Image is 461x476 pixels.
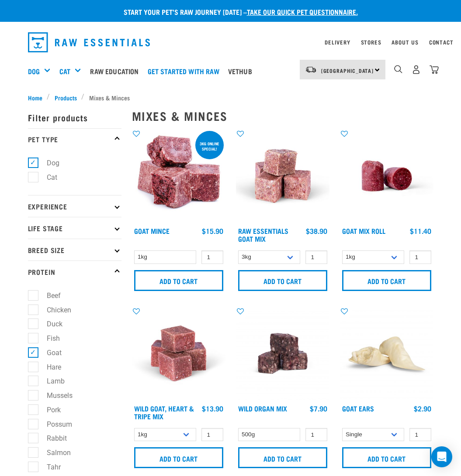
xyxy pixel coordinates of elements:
div: $11.40 [410,227,431,235]
a: Vethub [226,54,259,89]
a: About Us [392,41,418,44]
a: Contact [429,41,454,44]
label: Chicken [33,305,75,315]
p: Pet Type [28,128,121,150]
input: 1 [409,428,431,442]
a: Get started with Raw [146,54,226,89]
p: Experience [28,195,121,217]
label: Cat [33,172,61,183]
img: user.png [412,65,421,74]
p: Filter products [28,106,121,128]
label: Goat [33,347,65,358]
a: Goat Mix Roll [342,229,385,233]
label: Dog [33,158,63,168]
img: Goat Heart Tripe 8451 [132,307,225,400]
label: Salmon [33,447,74,458]
span: Products [55,93,77,102]
a: Goat Mince [134,229,170,233]
div: $7.90 [310,404,327,412]
a: Raw Essentials Goat Mix [238,229,288,240]
img: Wild Organ Mix [236,307,329,400]
a: take our quick pet questionnaire. [247,10,358,14]
div: Open Intercom Messenger [431,446,452,467]
input: Add to cart [134,447,223,468]
div: $13.90 [202,404,223,412]
nav: dropdown navigation [21,29,440,56]
label: Mussels [33,390,76,401]
img: Goat M Ix 38448 [236,129,329,223]
label: Possum [33,419,76,430]
div: $2.90 [414,404,431,412]
input: 1 [201,250,223,264]
a: Dog [28,66,40,76]
h2: Mixes & Minces [132,109,433,123]
label: Pork [33,404,64,415]
p: Breed Size [28,239,121,260]
input: Add to cart [342,270,431,291]
span: [GEOGRAPHIC_DATA] [321,69,374,72]
input: Add to cart [238,447,327,468]
input: 1 [305,250,327,264]
img: 1077 Wild Goat Mince 01 [132,129,225,223]
label: Hare [33,362,65,373]
input: Add to cart [238,270,327,291]
p: Protein [28,260,121,282]
img: Goat Ears [340,307,433,400]
a: Products [50,93,81,102]
img: home-icon-1@2x.png [394,65,402,73]
nav: breadcrumbs [28,93,433,102]
input: 1 [409,250,431,264]
img: home-icon@2x.png [430,65,439,74]
img: Raw Essentials Logo [28,32,150,52]
img: van-moving.png [305,66,317,74]
div: 3kg online special! [195,137,224,155]
a: Cat [59,66,70,76]
a: Stores [361,41,381,44]
label: Fish [33,333,63,344]
label: Rabbit [33,433,70,444]
img: Raw Essentials Chicken Lamb Beef Bulk Minced Raw Dog Food Roll Unwrapped [340,129,433,223]
label: Tahr [33,462,64,473]
a: Raw Education [88,54,145,89]
label: Lamb [33,376,68,387]
label: Duck [33,318,66,329]
input: 1 [201,428,223,442]
a: Delivery [325,41,350,44]
input: Add to cart [134,270,223,291]
span: Home [28,93,42,102]
input: Add to cart [342,447,431,468]
p: Life Stage [28,217,121,239]
div: $38.90 [306,227,327,235]
a: Goat Ears [342,406,374,410]
div: $15.90 [202,227,223,235]
label: Beef [33,290,64,301]
a: Wild Organ Mix [238,406,287,410]
input: 1 [305,428,327,442]
a: Wild Goat, Heart & Tripe Mix [134,406,194,418]
a: Home [28,93,47,102]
